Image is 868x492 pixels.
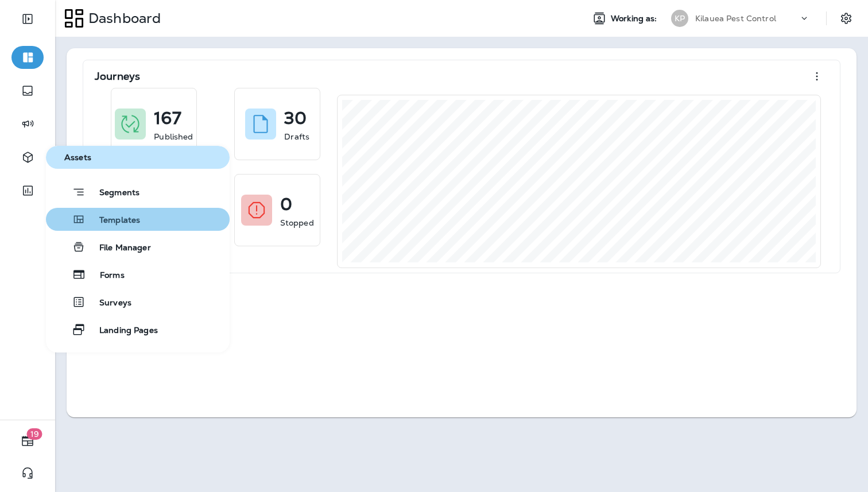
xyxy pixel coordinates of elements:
[86,215,140,226] span: Templates
[86,326,158,336] span: Landing Pages
[611,14,660,24] span: Working as:
[46,208,230,231] button: Templates
[86,243,151,254] span: File Manager
[51,153,225,162] span: Assets
[284,113,307,124] p: 30
[46,180,230,203] button: Segments
[671,10,688,27] div: KP
[11,7,44,30] button: Expand Sidebar
[86,188,139,199] span: Segments
[695,14,776,23] p: Kilauea Pest Control
[280,199,292,210] p: 0
[46,263,230,286] button: Forms
[284,131,309,142] p: Drafts
[86,298,131,309] span: Surveys
[280,217,314,228] p: Stopped
[27,428,42,440] span: 19
[84,10,161,27] p: Dashboard
[46,290,230,313] button: Surveys
[86,270,125,281] span: Forms
[836,8,857,29] button: Settings
[154,131,193,142] p: Published
[46,146,230,169] button: Assets
[46,235,230,258] button: File Manager
[95,71,140,82] p: Journeys
[154,113,181,124] p: 167
[46,318,230,341] button: Landing Pages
